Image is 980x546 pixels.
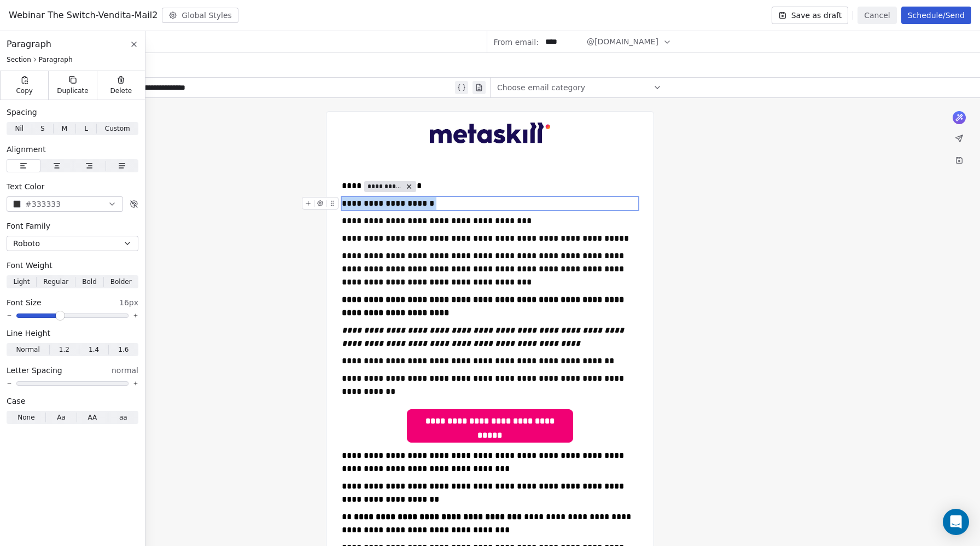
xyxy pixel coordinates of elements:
[7,260,52,271] span: Font Weight
[901,7,971,24] button: Schedule/Send
[59,345,69,355] span: 1.2
[7,181,44,192] span: Text Color
[7,220,50,231] span: Font Family
[57,86,88,95] span: Duplicate
[16,345,39,355] span: Normal
[89,345,99,355] span: 1.4
[7,396,25,406] span: Case
[25,199,61,210] span: #333333
[13,277,30,287] span: Light
[494,37,539,48] span: From email:
[7,144,46,155] span: Alignment
[497,82,585,93] span: Choose email category
[105,124,130,133] span: Custom
[772,7,849,24] button: Save as draft
[84,124,88,133] span: L
[13,238,40,249] span: Roboto
[7,297,42,308] span: Font Size
[7,365,62,376] span: Letter Spacing
[118,345,129,355] span: 1.6
[119,413,127,422] span: aa
[110,86,132,95] span: Delete
[119,297,138,308] span: 16px
[162,8,238,23] button: Global Styles
[7,328,50,339] span: Line Height
[87,413,97,422] span: AA
[43,277,68,287] span: Regular
[82,277,97,287] span: Bold
[857,7,896,24] button: Cancel
[15,124,24,133] span: Nil
[39,55,73,64] span: Paragraph
[7,196,123,212] button: #333333
[17,413,34,422] span: None
[62,124,67,133] span: M
[40,124,45,133] span: S
[587,36,658,48] span: @[DOMAIN_NAME]
[16,86,33,95] span: Copy
[7,55,31,64] span: Section
[7,107,37,118] span: Spacing
[57,413,66,422] span: Aa
[112,365,138,376] span: normal
[9,9,157,22] span: Webinar The Switch-Vendita-Mail2
[943,509,969,535] div: Open Intercom Messenger
[110,277,132,287] span: Bolder
[7,38,51,51] span: Paragraph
